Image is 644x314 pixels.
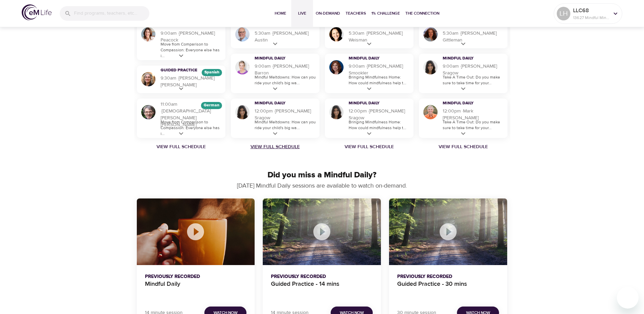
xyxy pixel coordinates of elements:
p: Previously Recorded [271,273,373,280]
a: View Full Schedule [322,143,416,150]
img: Susan Peacock [140,26,157,42]
img: Lara Sragow [234,104,251,120]
iframe: Button to launch messaging window [617,287,639,309]
p: Mindful Meltdowns: How can you ride your child's big wa... [255,74,316,86]
p: 13627 Mindful Minutes [573,15,609,21]
p: [DATE] Mindful Daily sessions are available to watch on-demand. [195,181,449,190]
h5: 12:00pm · [PERSON_NAME] Sragow [255,108,316,121]
img: Cindy Gittleman [422,26,439,42]
img: Christian Lütke Wöstmann [140,104,157,120]
button: Mindful Daily [137,198,255,265]
h4: Mindful Daily [145,280,247,297]
p: Bringing Mindfulness Home: How could mindfulness help t... [349,74,410,86]
h3: Mindful Daily [443,101,495,106]
h4: Guided Practice - 30 mins [397,280,499,297]
span: On-Demand [316,10,340,17]
p: Previously Recorded [397,273,499,280]
h5: 12:00pm · [PERSON_NAME] Sragow [349,108,410,121]
img: Elaine Smookler [328,59,345,75]
img: Jim Austin [234,26,251,42]
a: View Full Schedule [416,143,510,150]
span: Teachers [346,10,366,17]
button: Guided Practice - 30 mins [389,198,507,265]
p: Move from Comparison to Compassion: Everyone else has i... [161,41,222,59]
h3: Mindful Daily [349,101,401,106]
img: Lara Sragow [422,59,439,75]
h4: Guided Practice - 14 mins [271,280,373,297]
span: The Connection [405,10,439,17]
a: View Full Schedule [228,143,322,150]
p: Mindful Meltdowns: How can you ride your child's big wa... [255,119,316,131]
p: Previously Recorded [145,273,247,280]
img: Laurie Weisman [328,26,345,42]
img: Maria Martinez Alonso [140,71,157,87]
h5: 5:30am · [PERSON_NAME] Weisman [349,30,410,43]
span: 1% Challenge [371,10,400,17]
h3: Guided Practice [161,68,213,73]
img: Lara Sragow [328,104,345,120]
span: Home [272,10,289,17]
p: LLC68 [573,6,609,15]
h5: 12:00pm · Mark [PERSON_NAME] [443,108,504,121]
p: Take A Time Out: Do you make sure to take time for your... [443,74,504,86]
img: logo [22,4,52,20]
h3: Mindful Daily [443,56,495,62]
p: Did you miss a Mindful Daily? [137,169,508,181]
a: View Full Schedule [134,143,228,150]
span: Live [294,10,310,17]
h3: Mindful Daily [255,101,307,106]
h5: 9:00am · [PERSON_NAME] Barron [255,63,316,76]
button: Guided Practice - 14 mins [263,198,381,265]
h5: 5:30am · [PERSON_NAME] Gittleman [443,30,504,43]
h5: 9:00am · [PERSON_NAME] Sragow [443,63,504,76]
h5: 9:00am · [PERSON_NAME] Peacock [161,30,222,43]
h3: Mindful Daily [349,56,401,62]
h5: 5:30am · [PERSON_NAME] Austin [255,30,316,43]
p: Move from Comparison to Compassion: Everyone else has i... [161,119,222,137]
div: The episodes in this programs will be in German [201,102,222,109]
div: LH [557,7,570,20]
h5: 9:00am · [PERSON_NAME] Smookler [349,63,410,76]
h5: 11:00am · [DEMOGRAPHIC_DATA] [PERSON_NAME] [PERSON_NAME] [161,101,222,128]
input: Find programs, teachers, etc... [74,6,149,21]
img: Kelly Barron [234,59,251,75]
h3: Mindful Daily [255,56,307,62]
p: Bringing Mindfulness Home: How could mindfulness help t... [349,119,410,131]
h5: 9:30am · [PERSON_NAME] [PERSON_NAME] [161,75,222,88]
p: Take A Time Out: Do you make sure to take time for your... [443,119,504,131]
div: The episodes in this programs will be in Spanish [202,69,222,76]
img: Mark Pirtle [422,104,439,120]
